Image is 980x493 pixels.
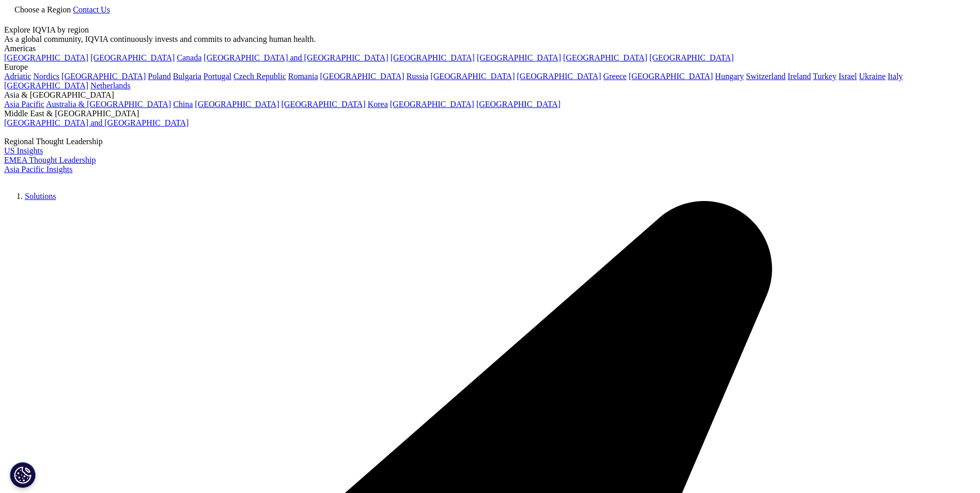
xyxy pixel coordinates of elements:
a: [GEOGRAPHIC_DATA] [430,72,515,81]
a: [GEOGRAPHIC_DATA] [90,53,175,62]
a: [GEOGRAPHIC_DATA] and [GEOGRAPHIC_DATA] [204,53,388,62]
a: US Insights [4,146,43,155]
a: Nordics [33,72,59,81]
a: Romania [288,72,318,81]
div: Regional Thought Leadership [4,137,976,146]
a: China [173,100,193,109]
a: Korea [368,100,388,109]
a: [GEOGRAPHIC_DATA] [477,53,561,62]
a: [GEOGRAPHIC_DATA] [282,100,366,109]
a: Israel [838,72,857,81]
div: As a global community, IQVIA continuously invests and commits to advancing human health. [4,35,976,44]
a: Bulgaria [173,72,201,81]
a: [GEOGRAPHIC_DATA] [629,72,713,81]
div: Middle East & [GEOGRAPHIC_DATA] [4,109,976,118]
a: [GEOGRAPHIC_DATA] [195,100,279,109]
a: Adriatic [4,72,31,81]
a: EMEA Thought Leadership [4,156,96,164]
a: Switzerland [746,72,785,81]
a: [GEOGRAPHIC_DATA] [390,100,474,109]
a: Ukraine [859,72,886,81]
div: Asia & [GEOGRAPHIC_DATA] [4,90,976,100]
a: Asia Pacific [4,100,44,109]
div: Europe [4,63,976,72]
button: Cookies Settings [10,462,36,488]
a: [GEOGRAPHIC_DATA] [649,53,734,62]
a: Contact Us [73,5,110,14]
a: Solutions [25,192,56,201]
span: Choose a Region [14,5,71,14]
div: Americas [4,44,976,53]
a: Australia & [GEOGRAPHIC_DATA] [46,100,171,109]
a: Czech Republic [234,72,286,81]
a: Ireland [788,72,811,81]
a: [GEOGRAPHIC_DATA] [320,72,405,81]
a: [GEOGRAPHIC_DATA] [4,81,88,90]
a: Hungary [715,72,744,81]
a: Portugal [204,72,231,81]
a: Greece [603,72,627,81]
a: Italy [888,72,903,81]
a: [GEOGRAPHIC_DATA] and [GEOGRAPHIC_DATA] [4,118,189,127]
a: [GEOGRAPHIC_DATA] [476,100,561,109]
a: Poland [148,72,170,81]
a: [GEOGRAPHIC_DATA] [4,53,88,62]
a: Asia Pacific Insights [4,165,72,174]
a: [GEOGRAPHIC_DATA] [563,53,647,62]
a: [GEOGRAPHIC_DATA] [517,72,601,81]
a: Turkey [813,72,837,81]
a: [GEOGRAPHIC_DATA] [391,53,475,62]
div: Explore IQVIA by region [4,25,976,35]
a: Canada [177,53,201,62]
a: Russia [407,72,429,81]
a: [GEOGRAPHIC_DATA] [61,72,146,81]
a: Netherlands [90,81,130,90]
